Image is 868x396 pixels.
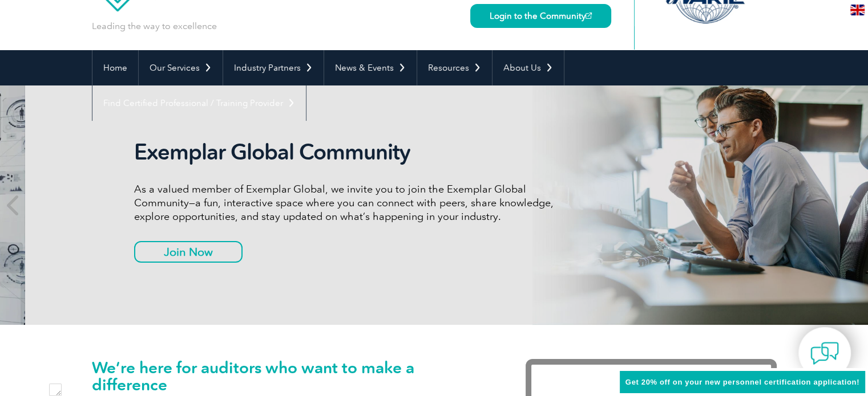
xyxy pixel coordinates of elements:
a: Login to the Community [470,4,611,28]
a: Resources [417,50,492,85]
p: As a valued member of Exemplar Global, we invite you to join the Exemplar Global Community—a fun,... [134,182,562,223]
a: Industry Partners [223,50,324,85]
h2: Exemplar Global Community [134,139,562,165]
img: contact-chat.png [810,339,839,368]
a: Join Now [134,241,243,263]
p: Leading the way to excellence [92,20,217,32]
a: News & Events [324,50,417,85]
a: Our Services [139,50,223,85]
span: Get 20% off on your new personnel certification application! [625,378,859,386]
a: Home [92,50,138,85]
img: en [850,5,865,15]
h1: We’re here for auditors who want to make a difference [92,359,491,393]
a: Find Certified Professional / Training Provider [92,85,306,121]
a: About Us [492,50,564,85]
img: open_square.png [586,13,592,19]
